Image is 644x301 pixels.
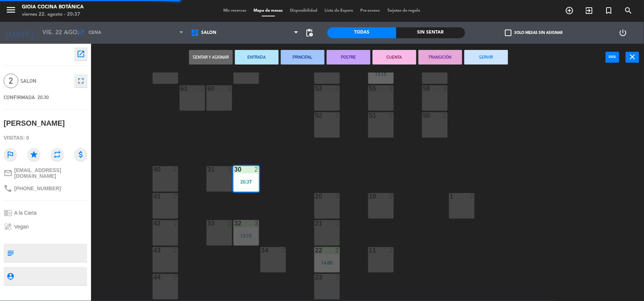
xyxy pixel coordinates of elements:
div: 20 [315,193,315,200]
span: Disponibilidad [287,9,321,13]
div: 2 [174,220,178,227]
div: 2 [470,193,475,200]
div: 33 [207,220,208,227]
a: mail_outline[EMAIL_ADDRESS][DOMAIN_NAME] [4,167,87,179]
span: Cena [89,30,101,35]
div: 2 [174,274,178,281]
div: 2 [335,220,340,227]
span: [EMAIL_ADDRESS][DOMAIN_NAME] [14,167,87,179]
i: menu [5,4,16,15]
div: 2 [228,85,232,92]
div: 3 [335,193,340,200]
div: 13:15 [368,71,394,77]
i: outlined_flag [4,148,17,161]
div: 13:15 [233,233,259,238]
div: 3 [255,220,259,227]
button: Sentar y Asignar [189,50,233,64]
div: Gioia Cocina Botánica [22,4,84,11]
div: 51 [369,112,369,119]
i: add_circle_outline [565,6,574,15]
span: Mis reservas [220,9,250,13]
button: fullscreen [74,74,87,87]
i: arrow_drop_down [62,28,71,37]
button: menu [5,4,16,18]
button: SERVIR [464,50,508,64]
i: mail_outline [4,169,12,177]
span: SALON [20,77,71,85]
div: 11 [369,247,369,254]
div: 53 [315,85,315,92]
span: check_box_outline_blank [505,30,512,36]
div: 2 [335,112,340,119]
i: turned_in_not [605,6,613,15]
i: open_in_new [76,50,85,58]
span: Vegan [14,224,29,230]
i: person_pin [6,272,14,280]
i: attach_money [74,148,87,161]
i: phone [4,184,12,193]
div: 2 [389,112,394,119]
button: ENTRADA [235,50,279,64]
div: 31 [207,166,208,173]
button: close [626,52,639,63]
div: 2 [174,166,178,173]
div: 2 [174,193,178,200]
div: 2 [201,85,205,92]
div: 60 [207,85,208,92]
div: 2 [174,247,178,254]
i: repeat [51,148,64,161]
div: 2 [335,247,340,254]
div: Todas [327,27,396,38]
div: 2 [282,247,286,254]
span: [PHONE_NUMBER] [14,185,61,191]
button: CUENTA [373,50,416,64]
i: fullscreen [76,77,85,85]
span: A la Carta [14,210,36,216]
i: healing [4,222,12,231]
span: 20:30 [38,94,49,100]
div: 2 [389,85,394,92]
i: exit_to_app [585,6,594,15]
i: star [27,148,40,161]
span: Tarjetas de regalo [384,9,424,13]
div: Visitas: 0 [4,132,87,144]
div: [PERSON_NAME] [4,117,65,129]
div: 2 [389,193,394,200]
span: 2 [4,74,18,88]
div: 22 [315,247,315,254]
div: 3 [443,85,448,92]
div: 10 [369,193,369,200]
span: Lista de Espera [321,9,357,13]
span: SALON [201,30,217,35]
i: close [628,52,637,61]
div: 2 [228,166,232,173]
button: TRANSICIÓN [419,50,462,64]
div: Sin sentar [396,27,465,38]
label: Solo mesas sin asignar [505,30,563,36]
div: 1 [450,193,450,200]
button: open_in_new [74,47,87,60]
span: Mapa de mesas [250,9,287,13]
button: PRINCIPAL [281,50,325,64]
i: power_input [608,52,617,61]
i: search [624,6,633,15]
span: Pre-acceso [357,9,384,13]
div: viernes 22. agosto - 20:37 [22,11,84,18]
span: CONFIRMADA [4,94,35,100]
div: 20:37 [233,179,259,184]
div: 55 [369,85,369,92]
div: 2 [255,166,259,173]
div: 21 [315,220,315,227]
i: chrome_reader_mode [4,208,12,217]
